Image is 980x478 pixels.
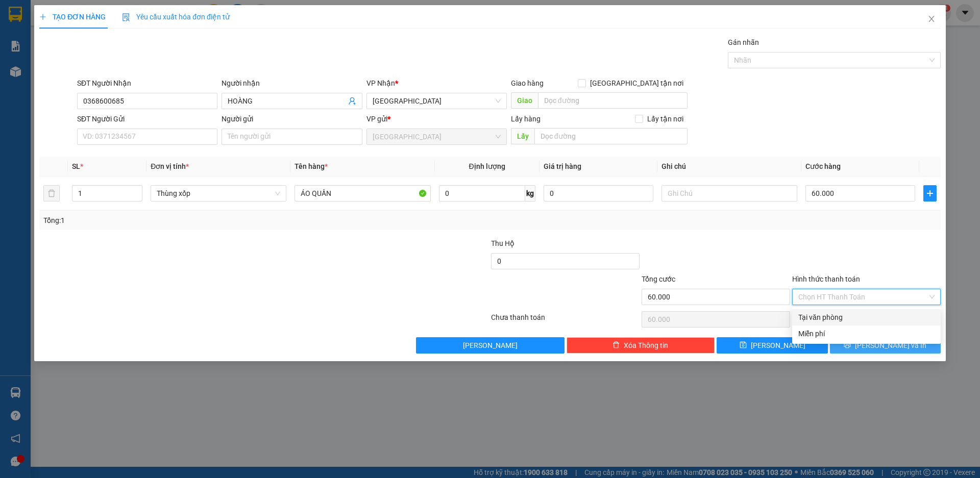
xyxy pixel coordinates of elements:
input: 0 [544,185,653,202]
div: A BI [119,32,223,44]
span: Tên hàng [295,162,328,170]
span: Gửi: [9,9,24,19]
div: 100.000 [118,64,224,79]
span: TẠO ĐƠN HÀNG [39,13,106,21]
span: [GEOGRAPHIC_DATA] tận nơi [586,78,688,89]
button: [PERSON_NAME] [416,337,565,354]
span: [PERSON_NAME] [463,340,518,351]
div: SĐT Người Nhận [77,78,217,89]
input: Dọc đường [534,128,688,144]
input: VD: Bàn, Ghế [295,185,430,202]
div: [GEOGRAPHIC_DATA] [9,9,112,32]
span: VP Nhận [366,79,395,87]
span: Lấy tận nơi [643,113,688,124]
span: SL [72,162,80,170]
span: Giao hàng [511,79,544,87]
label: Hình thức thanh toán [792,275,860,283]
th: Ghi chú [657,157,801,177]
span: [PERSON_NAME] và In [855,340,926,351]
span: kg [525,185,535,202]
button: plus [923,185,937,202]
span: Lấy hàng [511,115,541,123]
span: save [740,341,747,349]
button: Close [917,5,946,34]
span: Định lượng [469,162,505,170]
span: Xóa Thông tin [624,340,668,351]
span: Giao [511,92,538,109]
button: delete [43,185,60,202]
span: printer [844,341,851,349]
span: Cước hàng [805,162,841,170]
span: Yêu cầu xuất hóa đơn điện tử [122,13,230,21]
input: Dọc đường [538,92,688,109]
span: Đà Nẵng [373,129,501,144]
div: Tổng: 1 [43,215,378,226]
div: 0989586240 [119,44,223,58]
span: Thùng xốp [157,186,280,201]
div: Chưa thanh toán [490,312,641,330]
span: Nhận: [119,9,144,19]
span: CC : [118,67,132,78]
span: delete [612,341,620,349]
div: Người gửi [222,113,362,124]
div: Miễn phí [798,328,935,339]
div: SĐT Người Gửi [77,113,217,124]
span: Đà Lạt [373,93,501,109]
span: user-add [348,97,356,105]
span: Giá trị hàng [544,162,581,170]
span: close [927,15,936,23]
span: plus [39,13,46,20]
div: VP gửi [366,113,507,124]
span: [PERSON_NAME] [751,340,805,351]
button: save[PERSON_NAME] [717,337,827,354]
div: [GEOGRAPHIC_DATA] [119,9,223,32]
button: deleteXóa Thông tin [567,337,715,354]
input: Ghi Chú [661,185,797,202]
button: printer[PERSON_NAME] và In [830,337,941,354]
span: plus [924,189,936,197]
span: Đơn vị tính [151,162,189,170]
div: Người nhận [222,78,362,89]
span: Tổng cước [642,275,675,283]
img: icon [122,13,130,21]
span: Lấy [511,128,534,144]
label: Gán nhãn [728,38,759,46]
span: Thu Hộ [491,239,514,247]
div: Tại văn phòng [798,312,935,323]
